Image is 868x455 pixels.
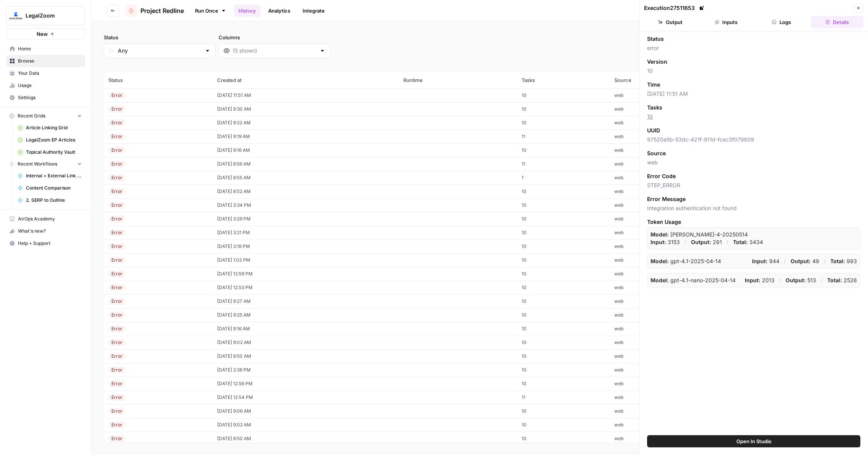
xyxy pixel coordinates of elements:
p: 3153 [651,238,680,246]
div: Error [108,133,126,140]
button: New [6,28,85,40]
input: (5 shown) [233,47,316,55]
a: Project Redline [125,5,184,17]
p: 49 [791,257,819,265]
div: Execution 27511653 [644,4,705,12]
p: / [684,238,686,246]
strong: Total: [830,258,845,264]
td: [DATE] 2:38 PM [213,363,399,377]
div: Error [108,202,126,209]
strong: Output: [791,258,811,264]
a: LegalZoom EP Articles [14,134,85,146]
span: Browse [18,58,82,64]
td: web [610,212,718,226]
td: 10 [517,253,610,267]
span: Open In Studio [736,437,771,445]
p: 2526 [827,277,857,284]
p: 944 [752,257,779,265]
td: web [610,171,718,185]
span: STEP_ERROR [647,182,860,189]
td: web [610,185,718,198]
td: [DATE] 12:56 PM [213,377,399,391]
div: Error [108,147,126,154]
span: Your Data [18,70,82,77]
div: Error [108,243,126,250]
span: Home [18,45,82,52]
button: Logs [755,16,808,28]
p: 281 [691,238,722,246]
td: [DATE] 8:55 AM [213,171,399,185]
span: Error Code [647,172,676,180]
td: 11 [517,157,610,171]
td: web [610,143,718,157]
div: Error [108,339,126,346]
td: 10 [517,116,610,130]
td: [DATE] 9:02 AM [213,336,399,349]
span: 10 [647,67,860,75]
img: LegalZoom Logo [9,9,23,23]
button: Inputs [700,16,752,28]
a: Your Data [6,67,85,79]
strong: Model: [651,258,669,264]
button: Details [811,16,863,28]
span: error [647,44,860,52]
p: 993 [830,257,857,265]
span: UUID [647,127,660,134]
td: web [610,130,718,143]
button: Recent Workflows [6,158,85,170]
td: web [610,116,718,130]
p: / [824,257,826,265]
div: Error [108,394,126,401]
td: [DATE] 8:52 AM [213,185,399,198]
span: Integration authentication not found [647,204,860,212]
p: / [821,277,823,284]
div: Error [108,188,126,195]
span: Topical Authority Vault [26,149,82,156]
span: Token Usage [647,218,860,226]
td: web [610,88,718,102]
td: [DATE] 9:27 AM [213,294,399,308]
td: web [610,391,718,404]
td: 10 [517,294,610,308]
th: Tasks [517,72,610,88]
td: 10 [517,308,610,322]
p: gpt-4.1-2025-04-14 [651,257,721,265]
strong: Model: [651,277,669,283]
span: Time [647,81,660,88]
td: [DATE] 8:50 AM [213,349,399,363]
a: History [234,5,261,17]
a: Content Comparison [14,182,85,194]
td: web [610,432,718,445]
td: 10 [517,404,610,418]
td: 10 [517,198,610,212]
a: 2. SERP to Outline [14,194,85,206]
div: Error [108,408,126,415]
div: Error [108,119,126,126]
td: [DATE] 11:51 AM [213,88,399,102]
span: (74 records) [104,58,856,72]
td: [DATE] 9:06 AM [213,404,399,418]
div: Error [108,312,126,318]
th: Runtime [399,72,517,88]
input: Any [118,47,201,55]
td: [DATE] 3:21 PM [213,226,399,240]
td: 10 [517,226,610,240]
td: 10 [517,432,610,445]
a: 10 [647,113,653,120]
span: Version [647,58,667,66]
strong: Input: [651,239,666,245]
div: Error [108,270,126,277]
span: LegalZoom EP Articles [26,137,82,143]
button: Open In Studio [647,435,860,447]
p: claude-sonnet-4-20250514 [651,231,748,238]
strong: Model: [651,231,669,238]
a: Internal + External Link Addition [14,170,85,182]
td: [DATE] 1:02 PM [213,253,399,267]
th: Status [104,72,213,88]
td: [DATE] 3:34 PM [213,198,399,212]
td: 10 [517,185,610,198]
span: Project Redline [140,6,184,15]
a: Topical Authority Vault [14,146,85,158]
div: Error [108,257,126,264]
td: web [610,267,718,281]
